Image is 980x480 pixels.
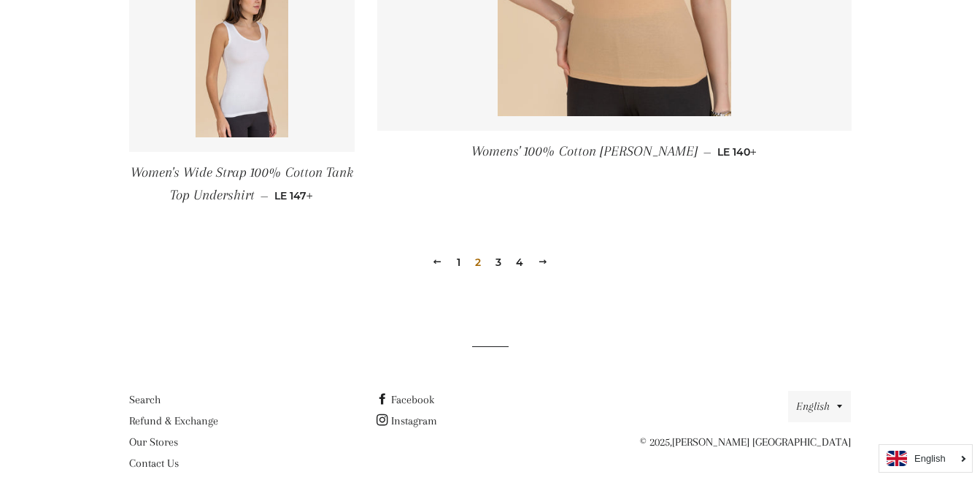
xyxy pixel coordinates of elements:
a: Our Stores [129,435,178,449]
span: Womens' 100% Cotton [PERSON_NAME] [471,143,698,159]
a: Facebook [377,393,434,406]
a: Women's Wide Strap 100% Cotton Tank Top Undershirt — LE 147 [129,152,355,217]
i: English [914,454,946,463]
span: LE 147 [274,189,313,202]
span: — [703,145,711,159]
a: 4 [510,251,529,273]
a: Womens' 100% Cotton [PERSON_NAME] — LE 140 [377,131,852,172]
a: Search [129,393,161,406]
a: Refund & Exchange [129,414,218,427]
span: LE 140 [717,145,757,159]
span: Women's Wide Strap 100% Cotton Tank Top Undershirt [131,164,353,203]
span: — [261,189,269,202]
p: © 2025, [625,433,851,452]
a: 1 [451,251,466,273]
span: 2 [469,251,487,273]
a: [PERSON_NAME] [GEOGRAPHIC_DATA] [672,435,851,449]
a: Contact Us [129,457,179,470]
a: English [887,451,965,466]
a: 3 [490,251,507,273]
a: Instagram [377,414,437,427]
button: English [788,391,851,422]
